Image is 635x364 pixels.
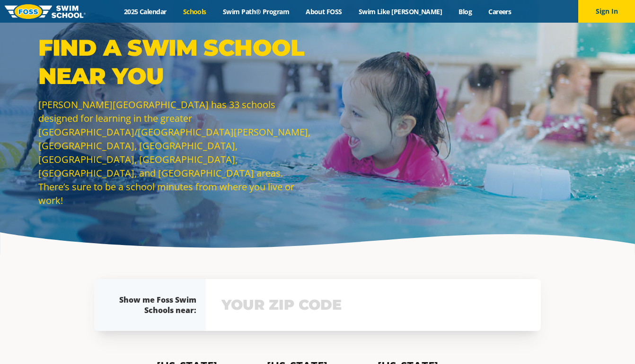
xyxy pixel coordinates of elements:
[5,4,86,19] img: FOSS Swim School Logo
[450,7,480,16] a: Blog
[298,7,351,16] a: About FOSS
[38,98,313,207] p: [PERSON_NAME][GEOGRAPHIC_DATA] has 33 schools designed for learning in the greater [GEOGRAPHIC_DA...
[113,295,196,315] div: Show me Foss Swim Schools near:
[350,7,450,16] a: Swim Like [PERSON_NAME]
[219,291,528,319] input: YOUR ZIP CODE
[38,34,313,90] p: Find a Swim School Near You
[175,7,214,16] a: Schools
[480,7,520,16] a: Careers
[115,7,175,16] a: 2025 Calendar
[214,7,297,16] a: Swim Path® Program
